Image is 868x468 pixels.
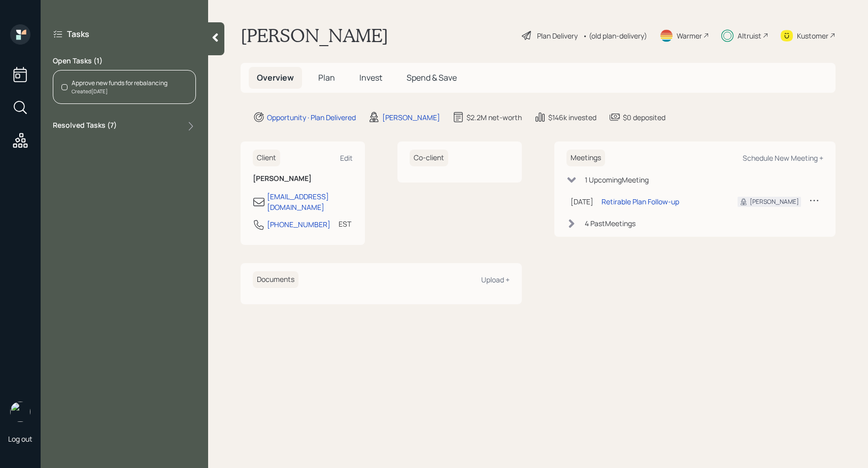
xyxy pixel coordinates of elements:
span: Plan [318,72,335,83]
h6: Client [253,150,280,166]
div: Log out [8,434,32,444]
div: Schedule New Meeting + [743,153,823,163]
img: sami-boghos-headshot.png [10,402,30,422]
div: Upload + [481,275,510,284]
label: Resolved Tasks ( 7 ) [53,120,117,132]
div: [EMAIL_ADDRESS][DOMAIN_NAME] [267,191,353,212]
div: $146k invested [548,112,596,123]
div: EST [339,219,351,229]
div: [PERSON_NAME] [382,112,440,123]
div: [PERSON_NAME] [750,197,799,206]
h6: Meetings [566,150,605,166]
span: Invest [359,72,382,83]
span: Overview [257,72,294,83]
div: Warmer [677,30,702,41]
div: $0 deposited [623,112,665,123]
div: Edit [340,153,353,163]
div: 1 Upcoming Meeting [585,174,649,185]
h6: Documents [253,271,298,288]
div: Kustomer [797,30,828,41]
div: Approve new funds for rebalancing [72,79,168,88]
div: Created [DATE] [72,88,168,95]
div: Opportunity · Plan Delivered [267,112,356,123]
div: Altruist [738,30,761,41]
h1: [PERSON_NAME] [241,24,388,47]
label: Open Tasks ( 1 ) [53,56,196,66]
label: Tasks [67,28,89,40]
h6: [PERSON_NAME] [253,174,353,183]
div: Plan Delivery [537,30,578,41]
div: • (old plan-delivery) [583,30,647,41]
div: $2.2M net-worth [466,112,522,123]
div: Retirable Plan Follow-up [602,196,679,207]
div: [DATE] [571,196,593,207]
div: 4 Past Meeting s [585,218,636,229]
div: [PHONE_NUMBER] [267,219,330,230]
h6: Co-client [410,150,448,166]
span: Spend & Save [407,72,457,83]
